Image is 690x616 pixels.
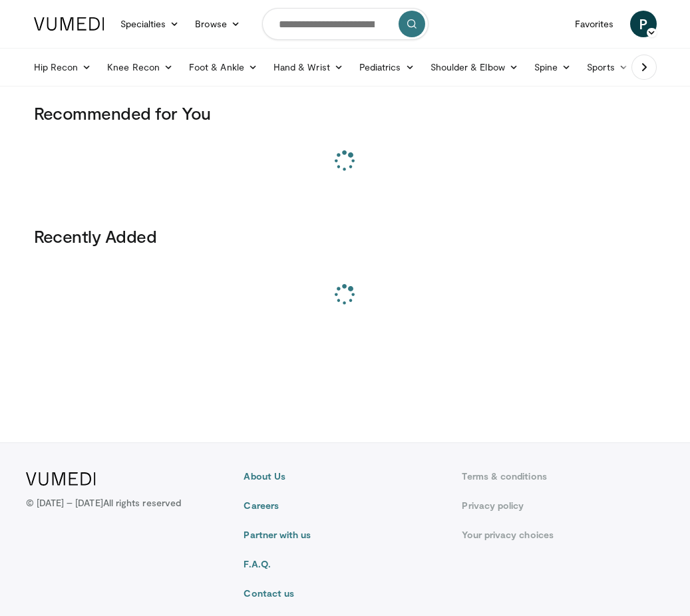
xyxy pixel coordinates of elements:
[244,557,446,571] a: F.A.Q.
[34,226,657,247] h3: Recently Added
[462,470,664,483] a: Terms & conditions
[579,54,636,80] a: Sports
[187,11,248,37] a: Browse
[181,54,265,80] a: Foot & Ankle
[462,528,664,541] a: Your privacy choices
[244,587,446,600] a: Contact us
[351,54,423,80] a: Pediatrics
[423,54,526,80] a: Shoulder & Elbow
[34,17,104,31] img: VuMedi Logo
[462,499,664,512] a: Privacy policy
[34,102,657,124] h3: Recommended for You
[244,470,446,483] a: About Us
[630,11,657,37] a: P
[262,8,429,40] input: Search topics, interventions
[112,11,188,37] a: Specialties
[99,54,181,80] a: Knee Recon
[244,499,446,512] a: Careers
[26,54,100,80] a: Hip Recon
[567,11,622,37] a: Favorites
[26,472,96,486] img: VuMedi Logo
[265,54,351,80] a: Hand & Wrist
[26,496,182,510] p: © [DATE] – [DATE]
[526,54,579,80] a: Spine
[244,528,446,541] a: Partner with us
[103,497,181,508] span: All rights reserved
